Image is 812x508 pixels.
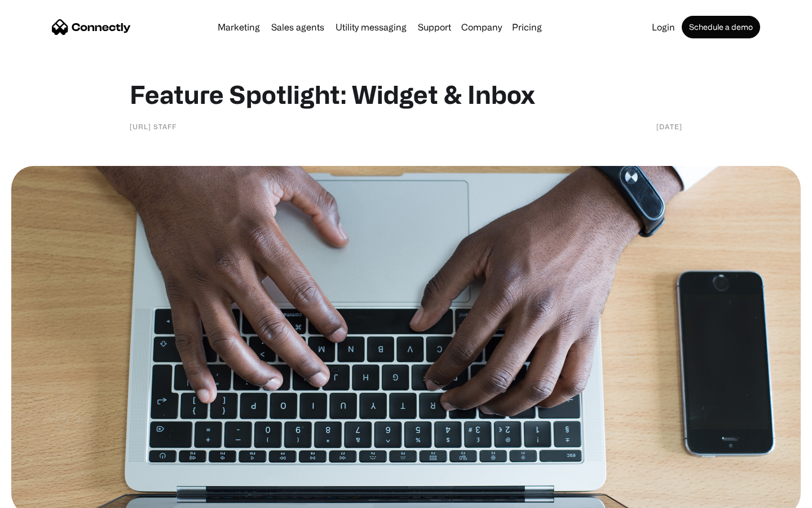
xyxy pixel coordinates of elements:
a: Utility messaging [331,23,411,32]
a: Pricing [507,23,546,32]
a: Sales agents [267,23,329,32]
a: Marketing [213,23,264,32]
div: [URL] staff [130,121,176,132]
a: Support [413,23,456,32]
div: Company [461,19,502,35]
div: [DATE] [656,121,682,132]
h1: Feature Spotlight: Widget & Inbox [130,79,682,110]
a: Login [647,23,679,32]
a: Schedule a demo [682,16,760,38]
ul: Language list [23,488,68,504]
aside: Language selected: English [11,488,68,504]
